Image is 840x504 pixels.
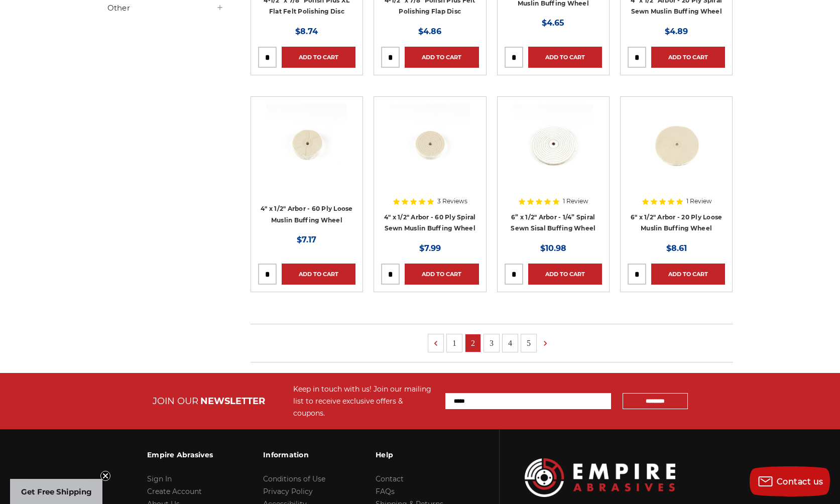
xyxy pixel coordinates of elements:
[484,334,499,352] a: 3
[282,47,355,68] a: Add to Cart
[666,243,687,253] span: $8.61
[521,334,536,352] a: 5
[505,104,602,201] a: 6” x 1/2" Arbor - 1/4” Spiral Sewn Sisal Buffing Wheel
[525,458,675,497] img: Empire Abrasives Logo Image
[390,104,470,184] img: 4 inch muslin buffing wheel spiral sewn 60 ply
[447,334,462,352] a: 1
[263,474,325,483] a: Conditions of Use
[418,27,441,36] span: $4.86
[636,104,716,184] img: 6 inch sewn once loose buffing wheel muslin cotton 20 ply
[263,444,325,465] h3: Information
[147,444,213,465] h3: Empire Abrasives
[376,487,395,496] a: FAQs
[107,2,224,14] h5: Other
[147,474,172,483] a: Sign In
[563,198,588,204] span: 1 Review
[384,213,476,232] a: 4" x 1/2" Arbor - 60 Ply Spiral Sewn Muslin Buffing Wheel
[511,213,595,232] a: 6” x 1/2" Arbor - 1/4” Spiral Sewn Sisal Buffing Wheel
[258,104,355,201] a: 4" x 1/2" Arbor - 60 Ply Loose Muslin Buffing Wheel
[376,444,443,465] h3: Help
[419,243,441,253] span: $7.99
[628,104,725,201] a: 6 inch sewn once loose buffing wheel muslin cotton 20 ply
[100,471,110,481] button: Close teaser
[777,477,823,486] span: Contact us
[665,27,688,36] span: $4.89
[21,487,92,496] span: Get Free Shipping
[686,198,712,204] span: 1 Review
[540,243,566,253] span: $10.98
[651,264,725,285] a: Add to Cart
[631,213,723,232] a: 6" x 1/2" Arbor - 20 Ply Loose Muslin Buffing Wheel
[10,479,102,504] div: Get Free ShippingClose teaser
[528,47,602,68] a: Add to Cart
[651,47,725,68] a: Add to Cart
[261,205,353,224] a: 4" x 1/2" Arbor - 60 Ply Loose Muslin Buffing Wheel
[528,264,602,285] a: Add to Cart
[282,264,355,285] a: Add to Cart
[513,104,593,184] img: 6” x 1/2" Arbor - 1/4” Spiral Sewn Sisal Buffing Wheel
[381,104,478,201] a: 4 inch muslin buffing wheel spiral sewn 60 ply
[376,474,404,483] a: Contact
[200,396,265,407] span: NEWSLETTER
[297,235,316,244] span: $7.17
[147,487,202,496] a: Create Account
[503,334,518,352] a: 4
[293,383,435,419] div: Keep in touch with us! Join our mailing list to receive exclusive offers & coupons.
[153,396,198,407] span: JOIN OUR
[437,198,467,204] span: 3 Reviews
[267,104,347,184] img: 4" x 1/2" Arbor - 60 Ply Loose Muslin Buffing Wheel
[750,466,830,496] button: Contact us
[405,264,478,285] a: Add to Cart
[542,18,564,28] span: $4.65
[263,487,313,496] a: Privacy Policy
[405,47,478,68] a: Add to Cart
[465,334,481,352] a: 2
[295,27,318,36] span: $8.74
